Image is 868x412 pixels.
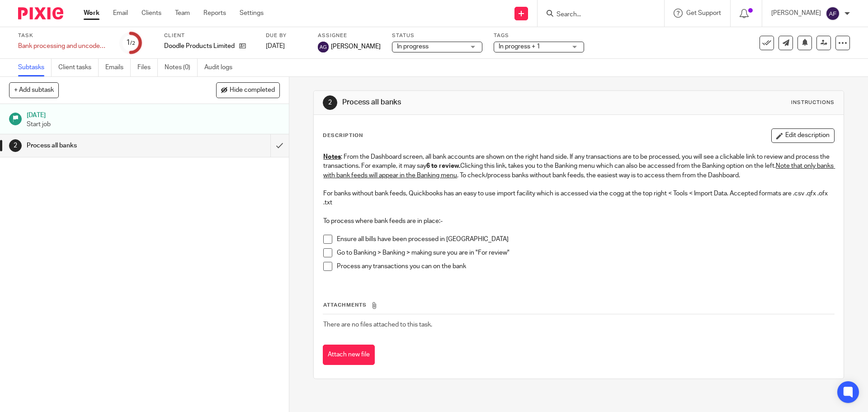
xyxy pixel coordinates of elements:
strong: 6 to review. [426,163,460,169]
img: Pixie [18,7,63,19]
label: Tags [494,32,584,39]
input: Search [556,11,637,19]
a: Emails [105,59,131,76]
a: Reports [203,9,226,18]
p: Go to Banking > Banking > making sure you are in "For review" [337,248,834,257]
label: Assignee [318,32,381,39]
a: Notes (0) [165,59,198,76]
label: Due by [266,32,307,39]
a: Files [137,59,158,76]
p: Description [323,132,363,139]
a: Email [113,9,128,18]
p: [PERSON_NAME] [771,9,821,18]
span: Get Support [686,10,721,16]
label: Client [164,32,255,39]
a: Audit logs [204,59,239,76]
div: Bank processing and uncoded statement report - Quickbooks - Doodle Products [18,42,108,51]
a: Subtasks [18,59,52,76]
span: In progress + 1 [499,43,540,50]
small: /2 [130,41,135,46]
h1: Process all banks [27,139,183,152]
u: Note that only banks with bank feeds will appear in the Banking menu [323,163,835,178]
button: Attach new file [323,345,375,365]
h1: Process all banks [342,98,598,107]
span: In progress [397,43,429,50]
label: Task [18,32,108,39]
img: svg%3E [318,42,329,52]
p: Start job [27,120,280,129]
p: Ensure all bills have been processed in [GEOGRAPHIC_DATA] [337,235,834,244]
label: Status [392,32,482,39]
a: Team [175,9,190,18]
a: Work [84,9,99,18]
a: Settings [240,9,264,18]
span: There are no files attached to this task. [323,322,432,328]
p: : From the Dashboard screen, all bank accounts are shown on the right hand side. If any transacti... [323,152,834,180]
div: Instructions [791,99,835,106]
a: Client tasks [58,59,99,76]
button: Hide completed [216,82,280,98]
div: 2 [9,139,22,152]
img: svg%3E [826,6,840,21]
span: Hide completed [230,87,275,94]
p: For banks without bank feeds, Quickbooks has an easy to use import facility which is accessed via... [323,189,834,208]
a: Clients [142,9,161,18]
p: Process any transactions you can on the bank [337,262,834,271]
span: [DATE] [266,43,285,49]
p: To process where bank feeds are in place:- [323,217,834,226]
u: Notes [323,154,341,160]
div: 2 [323,95,337,110]
div: 1 [126,38,135,48]
button: + Add subtask [9,82,59,98]
span: [PERSON_NAME] [331,42,381,51]
button: Edit description [771,128,835,143]
span: Attachments [323,303,367,308]
p: Doodle Products Limited [164,42,235,51]
h1: [DATE] [27,109,280,120]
